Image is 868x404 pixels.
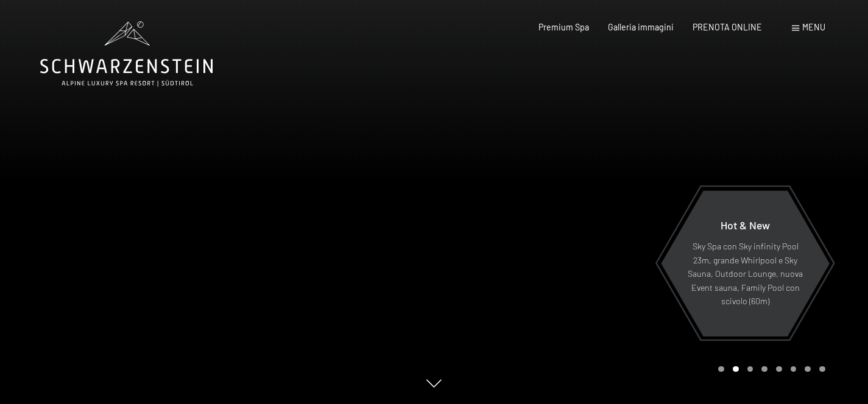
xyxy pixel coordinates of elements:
[805,366,811,372] div: Carousel Page 7
[733,366,739,372] div: Carousel Page 2 (Current Slide)
[714,366,825,372] div: Carousel Pagination
[687,240,803,308] p: Sky Spa con Sky infinity Pool 23m, grande Whirlpool e Sky Sauna, Outdoor Lounge, nuova Event saun...
[819,366,825,372] div: Carousel Page 8
[747,366,753,372] div: Carousel Page 3
[693,22,762,32] a: PRENOTA ONLINE
[538,22,589,32] a: Premium Spa
[761,366,767,372] div: Carousel Page 4
[776,366,782,372] div: Carousel Page 5
[608,22,674,32] a: Galleria immagini
[791,366,797,372] div: Carousel Page 6
[802,22,825,32] span: Menu
[660,190,830,337] a: Hot & New Sky Spa con Sky infinity Pool 23m, grande Whirlpool e Sky Sauna, Outdoor Lounge, nuova ...
[721,218,770,232] span: Hot & New
[718,366,724,372] div: Carousel Page 1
